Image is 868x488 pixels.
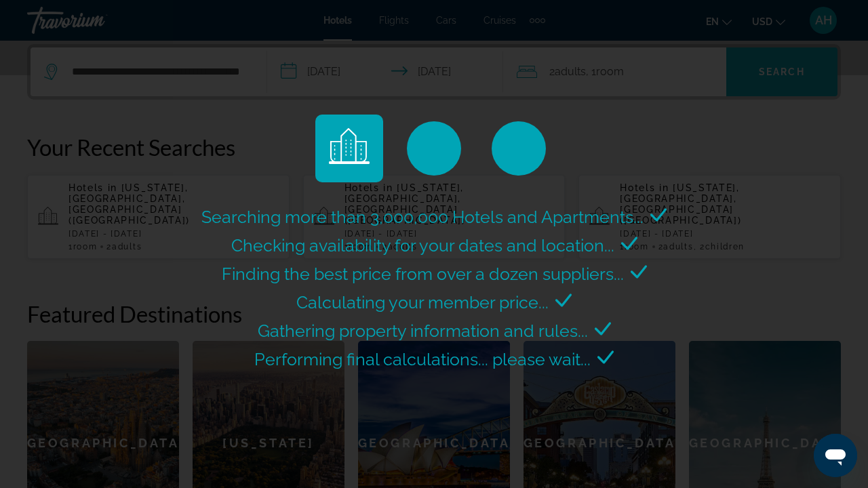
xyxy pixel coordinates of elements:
span: Finding the best price from over a dozen suppliers... [222,264,624,284]
span: Gathering property information and rules... [258,321,588,341]
span: Calculating your member price... [296,292,549,312]
span: Performing final calculations... please wait... [254,349,591,369]
span: Checking availability for your dates and location... [231,235,614,256]
iframe: Button to launch messaging window [814,434,857,477]
span: Searching more than 3,000,000 Hotels and Apartments... [201,207,644,227]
